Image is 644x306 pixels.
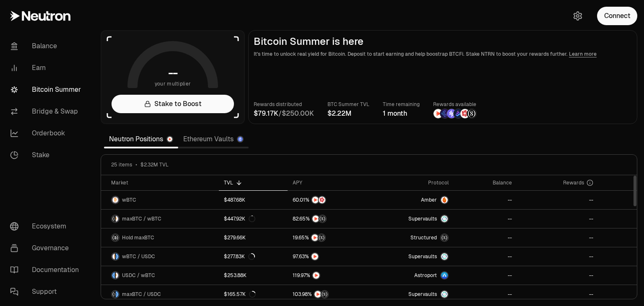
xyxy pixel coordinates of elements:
span: $2.32M TVL [140,161,169,168]
a: -- [454,247,517,266]
a: Support [3,281,91,303]
p: Time remaining [383,100,420,109]
a: SupervaultsSupervaults [371,247,454,266]
img: USDC Logo [116,253,119,260]
a: $279.66K [219,228,288,247]
div: $487.68K [224,197,245,203]
img: Supervaults [441,253,448,260]
a: USDC LogowBTC LogoUSDC / wBTC [101,266,219,285]
a: $165.57K [219,285,288,303]
a: Ecosystem [3,215,91,237]
a: -- [517,285,598,303]
span: wBTC [122,197,136,203]
div: TVL [224,179,283,186]
span: maxBTC / USDC [122,291,161,298]
button: NTRNMars Fragments [293,196,366,204]
span: wBTC / USDC [122,253,155,260]
img: Solv Points [447,109,456,118]
button: NTRN [293,271,366,280]
div: Protocol [376,179,449,186]
p: Rewards distributed [254,100,314,109]
button: NTRNStructured Points [293,233,366,242]
span: Astroport [414,272,437,279]
img: maxBTC Logo [112,291,115,298]
a: -- [517,191,598,209]
img: Structured Points [318,234,325,241]
a: Documentation [3,259,91,281]
a: $253.88K [219,266,288,285]
img: maxBTC [441,234,448,241]
a: SupervaultsSupervaults [371,285,454,303]
div: Market [111,179,214,186]
div: / [254,109,314,119]
a: maxBTC LogoUSDC LogomaxBTC / USDC [101,285,219,303]
button: NTRNStructured Points [293,215,366,223]
div: $253.88K [224,272,247,279]
p: Rewards available [433,100,477,109]
h1: -- [168,66,178,80]
a: -- [517,266,598,285]
a: Stake to Boost [112,95,234,113]
img: Structured Points [321,291,328,298]
a: -- [517,228,598,247]
a: $447.92K [219,210,288,228]
h2: Bitcoin Summer is here [254,36,632,47]
img: Bedrock Diamonds [454,109,463,118]
span: Supervaults [408,215,437,222]
a: Balance [3,35,91,57]
span: Structured [410,234,437,241]
img: maxBTC Logo [112,215,115,222]
a: wBTC LogoUSDC LogowBTC / USDC [101,247,219,266]
a: -- [454,285,517,303]
div: $165.57K [224,291,256,298]
a: SupervaultsSupervaults [371,210,454,228]
span: your multiplier [155,80,191,88]
a: NTRN [288,266,371,285]
a: Ethereum Vaults [178,131,249,148]
a: -- [454,210,517,228]
a: -- [454,191,517,209]
span: maxBTC / wBTC [122,215,161,222]
img: wBTC Logo [116,272,119,279]
a: $277.83K [219,247,288,266]
div: 1 month [383,109,420,119]
a: Astroport [371,266,454,285]
img: Amber [441,197,448,203]
img: Structured Points [319,215,326,222]
span: Hold maxBTC [122,234,154,241]
a: NTRNStructured Points [288,210,371,228]
img: NTRN [434,109,443,118]
img: Neutron Logo [167,137,172,142]
a: wBTC LogowBTC [101,191,219,209]
img: wBTC Logo [116,215,119,222]
div: $447.92K [224,215,255,222]
img: Structured Points [467,109,476,118]
div: Balance [459,179,512,186]
a: Bitcoin Summer [3,79,91,101]
a: Stake [3,144,91,166]
span: Supervaults [408,291,437,298]
a: -- [517,210,598,228]
img: wBTC Logo [112,197,119,203]
a: Earn [3,57,91,79]
span: 25 items [111,161,132,168]
img: Supervaults [441,215,448,222]
img: NTRN [312,234,318,241]
a: maxBTC LogowBTC LogomaxBTC / wBTC [101,210,219,228]
img: NTRN [312,253,318,260]
a: NTRN [288,247,371,266]
a: Governance [3,237,91,259]
img: NTRN [313,272,319,279]
a: Learn more [569,51,597,57]
button: Connect [597,7,637,25]
a: -- [454,266,517,285]
span: Amber [421,197,437,203]
span: Rewards [563,179,584,186]
img: Supervaults [441,291,448,298]
a: -- [454,228,517,247]
a: -- [517,247,598,266]
div: $279.66K [224,234,246,241]
img: USDC Logo [116,291,119,298]
img: NTRN [312,197,319,203]
a: AmberAmber [371,191,454,209]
